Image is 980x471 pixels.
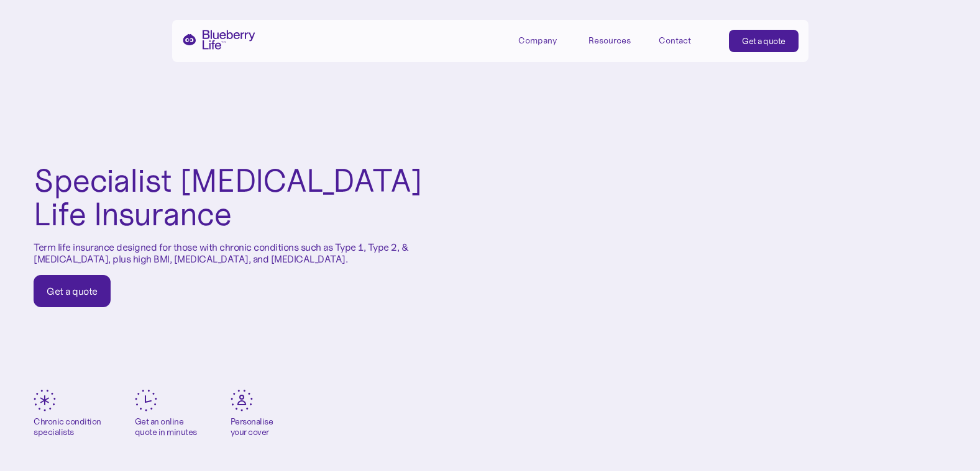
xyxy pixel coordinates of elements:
div: Contact [659,35,691,46]
div: Company [518,35,557,46]
div: Company [518,30,574,50]
div: Chronic condition specialists [34,416,101,437]
p: Term life insurance designed for those with chronic conditions such as Type 1, Type 2, & [MEDICAL... [34,241,457,265]
h1: Specialist [MEDICAL_DATA] Life Insurance [34,164,457,231]
a: Contact [659,30,715,50]
div: Resources [588,35,631,46]
div: Get an online quote in minutes [135,416,197,437]
div: Get a quote [742,35,785,47]
div: Personalise your cover [231,416,273,437]
a: Get a quote [729,30,799,52]
a: home [182,30,255,50]
a: Get a quote [34,275,111,307]
div: Resources [588,30,644,50]
div: Get a quote [47,285,98,297]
